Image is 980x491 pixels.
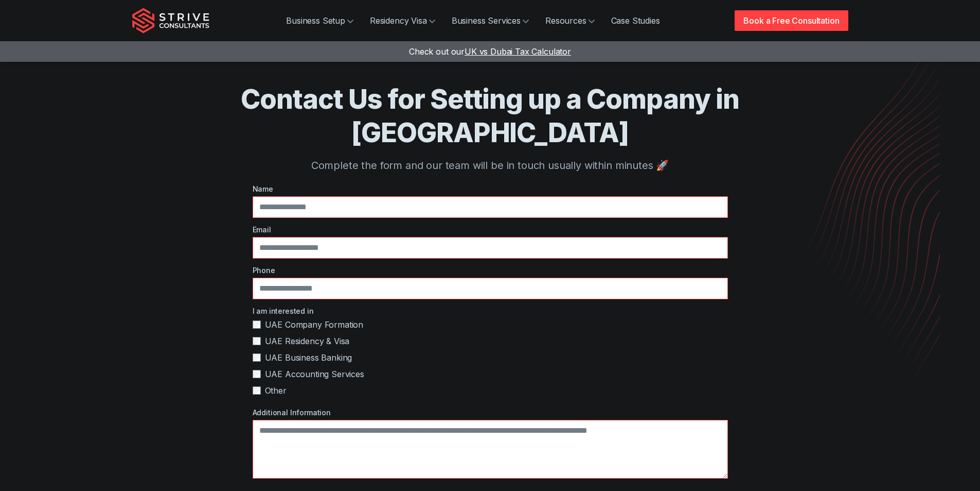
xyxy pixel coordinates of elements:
a: Resources [537,10,603,31]
label: Phone [253,265,728,276]
a: Book a Free Consultation [735,10,848,31]
span: UAE Accounting Services [265,368,364,380]
label: Name [253,183,728,194]
a: Case Studies [603,10,668,31]
input: UAE Company Formation [253,320,261,329]
span: UAE Residency & Visa [265,335,350,347]
p: Complete the form and our team will be in touch usually within minutes 🚀 [173,158,807,173]
label: Email [253,224,728,235]
label: I am interested in [253,306,728,316]
span: UK vs Dubai Tax Calculator [465,46,571,57]
img: Strive Consultants [132,8,209,33]
a: Residency Visa [362,10,443,31]
h1: Contact Us for Setting up a Company in [GEOGRAPHIC_DATA] [173,82,807,149]
input: Other [253,386,261,395]
a: Check out ourUK vs Dubai Tax Calculator [409,46,571,57]
a: Business Setup [278,10,362,31]
label: Additional Information [253,407,728,418]
span: Other [265,384,287,397]
input: UAE Residency & Visa [253,337,261,345]
span: UAE Company Formation [265,318,364,331]
span: UAE Business Banking [265,351,352,364]
input: UAE Business Banking [253,353,261,362]
input: UAE Accounting Services [253,370,261,378]
a: Business Services [443,10,537,31]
